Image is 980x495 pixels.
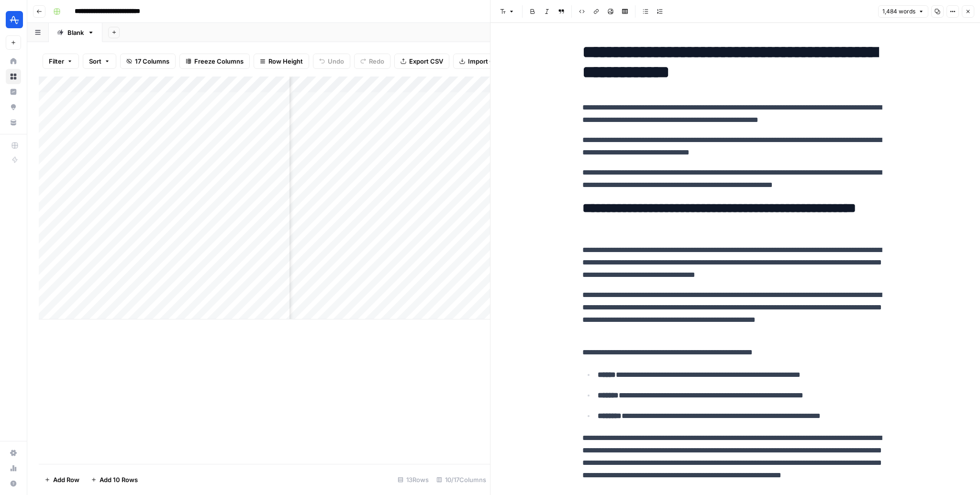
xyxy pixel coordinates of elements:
button: Row Height [254,54,309,69]
span: 17 Columns [135,56,169,66]
span: Filter [49,56,64,66]
span: Add 10 Rows [100,475,138,484]
a: Blank [49,23,102,42]
a: Settings [6,445,21,461]
button: Freeze Columns [179,54,250,69]
button: Export CSV [394,54,449,69]
span: Undo [328,56,344,66]
a: Opportunities [6,99,21,115]
span: Freeze Columns [194,56,244,66]
a: Home [6,54,21,69]
span: Row Height [268,56,303,66]
span: Redo [369,56,384,66]
a: Browse [6,69,21,84]
a: Your Data [6,115,21,130]
button: 17 Columns [120,54,176,69]
button: Workspace: Amplitude [6,8,21,32]
a: Insights [6,84,21,99]
div: 13 Rows [394,472,433,487]
button: Redo [354,54,390,69]
span: Add Row [53,475,79,484]
span: Import CSV [468,56,502,66]
button: Undo [313,54,350,69]
button: Add Row [39,472,85,487]
span: 1,484 words [882,7,915,16]
div: 10/17 Columns [433,472,490,487]
button: Add 10 Rows [85,472,144,487]
button: Help + Support [6,476,21,491]
button: 1,484 words [878,5,928,18]
a: Usage [6,461,21,476]
img: Amplitude Logo [6,11,23,28]
button: Sort [83,54,116,69]
button: Import CSV [453,54,509,69]
div: Blank [67,28,84,37]
button: Filter [43,54,79,69]
span: Export CSV [409,56,443,66]
span: Sort [89,56,101,66]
